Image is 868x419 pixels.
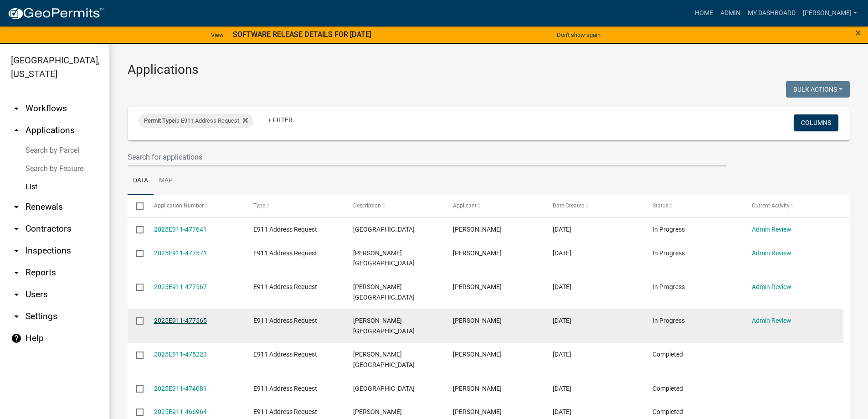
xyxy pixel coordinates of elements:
[453,385,502,392] span: Kenneth Young
[553,249,571,257] span: 09/12/2025
[11,223,22,234] i: arrow_drop_down
[154,408,207,415] a: 2025E911-466964
[11,289,22,300] i: arrow_drop_down
[444,195,544,217] datatable-header-cell: Applicant
[253,283,317,290] span: E911 Address Request
[553,202,585,209] span: Date Created
[353,351,415,368] span: WESLEY CHAPEL RD
[553,27,604,42] button: Don't show again
[253,317,317,324] span: E911 Address Request
[453,202,477,209] span: Applicant
[353,283,415,301] span: MARSHALL MILL RD
[11,245,22,256] i: arrow_drop_down
[786,81,850,98] button: Bulk Actions
[544,195,644,217] datatable-header-cell: Date Created
[154,385,207,392] a: 2025E911-474081
[752,317,791,324] a: Admin Review
[652,385,683,392] span: Completed
[11,267,22,278] i: arrow_drop_down
[453,249,502,257] span: Jeremy Bryant
[553,351,571,358] span: 09/08/2025
[154,283,207,290] a: 2025E911-477567
[744,5,799,22] a: My Dashboard
[743,195,843,217] datatable-header-cell: Current Activity
[717,5,744,22] a: Admin
[453,317,502,324] span: Jeremy Bryant
[453,226,502,233] span: Raymond Dickey
[643,195,743,217] datatable-header-cell: Status
[154,351,207,358] a: 2025E911-475223
[353,249,415,267] span: MARSHALL MILL RD
[245,195,344,217] datatable-header-cell: Type
[353,385,415,392] span: SYCAMORE LANE
[752,202,790,209] span: Current Activity
[128,148,727,166] input: Search for applications
[553,385,571,392] span: 09/05/2025
[344,195,444,217] datatable-header-cell: Description
[253,351,317,358] span: E911 Address Request
[553,226,571,233] span: 09/12/2025
[139,114,253,128] div: is E911 Address Request
[553,283,571,290] span: 09/12/2025
[652,202,668,209] span: Status
[11,311,22,322] i: arrow_drop_down
[353,317,415,335] span: MARSHALL MILL RD
[253,408,317,415] span: E911 Address Request
[353,408,402,415] span: TAYLOR RD
[154,202,204,209] span: Application Number
[253,385,317,392] span: E911 Address Request
[128,62,850,78] h3: Applications
[144,117,175,124] span: Permit Type
[752,283,791,290] a: Admin Review
[154,249,207,257] a: 2025E911-477571
[453,351,502,358] span: Luis Torres
[652,351,683,358] span: Completed
[799,5,861,22] a: [PERSON_NAME]
[154,317,207,324] a: 2025E911-477565
[691,5,717,22] a: Home
[453,283,502,290] span: Jeremy Bryant
[652,283,685,290] span: In Progress
[253,249,317,257] span: E911 Address Request
[145,195,245,217] datatable-header-cell: Application Number
[652,226,685,233] span: In Progress
[752,249,791,257] a: Admin Review
[207,27,227,42] a: View
[794,114,838,131] button: Columns
[652,317,685,324] span: In Progress
[11,202,22,212] i: arrow_drop_down
[855,27,861,38] button: Close
[553,408,571,415] span: 08/20/2025
[11,333,22,344] i: help
[752,226,791,233] a: Admin Review
[11,125,22,136] i: arrow_drop_up
[11,103,22,114] i: arrow_drop_down
[154,226,207,233] a: 2025E911-477641
[652,249,685,257] span: In Progress
[233,30,371,39] strong: SOFTWARE RELEASE DETAILS FOR [DATE]
[652,408,683,415] span: Completed
[253,202,265,209] span: Type
[353,202,381,209] span: Description
[128,195,145,217] datatable-header-cell: Select
[261,112,300,128] a: + Filter
[453,408,502,415] span: Alton Hammond
[855,26,861,39] span: ×
[353,226,415,233] span: OAK GROVE CHURCH RD
[553,317,571,324] span: 09/12/2025
[253,226,317,233] span: E911 Address Request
